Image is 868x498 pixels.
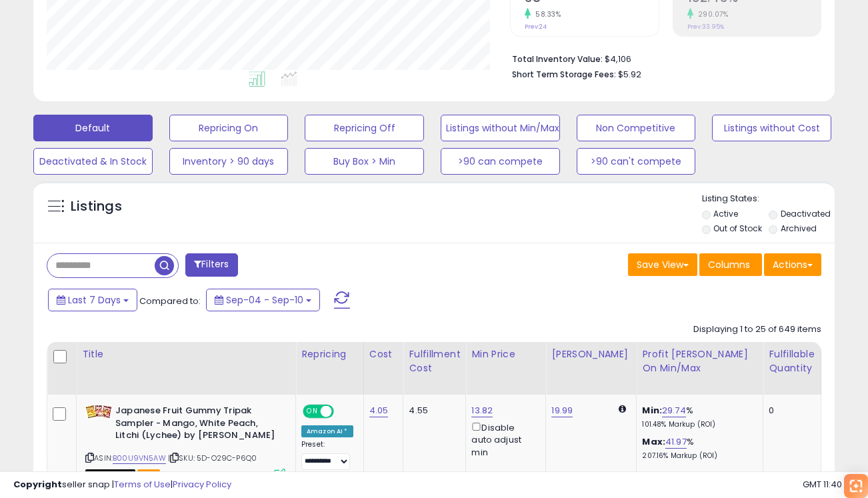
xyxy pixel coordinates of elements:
[409,405,455,417] div: 4.55
[531,9,561,19] small: 58.33%
[301,440,353,470] div: Preset:
[687,23,724,31] small: Prev: 33.95%
[781,223,817,234] label: Archived
[628,253,697,276] button: Save View
[642,347,757,375] div: Profit [PERSON_NAME] on Min/Max
[699,253,762,276] button: Columns
[369,347,398,361] div: Cost
[713,208,738,219] label: Active
[13,479,231,491] div: seller snap | |
[48,289,137,311] button: Last 7 Days
[82,347,290,361] div: Title
[441,148,560,175] button: >90 can compete
[206,289,320,311] button: Sep-04 - Sep-10
[642,420,753,429] p: 101.48% Markup (ROI)
[665,435,687,449] a: 41.97
[577,148,696,175] button: >90 can't compete
[551,347,631,361] div: [PERSON_NAME]
[301,425,353,437] div: Amazon AI *
[441,115,560,141] button: Listings without Min/Max
[168,453,257,463] span: | SKU: 5D-O29C-P6Q0
[642,404,662,417] b: Min:
[708,258,750,271] span: Columns
[185,253,237,277] button: Filters
[693,323,821,336] div: Displaying 1 to 25 of 649 items
[13,478,62,491] strong: Copyright
[769,347,815,375] div: Fulfillable Quantity
[85,405,112,419] img: 51yzLEp6OIL._SL40_.jpg
[512,50,811,66] li: $4,106
[305,115,424,141] button: Repricing Off
[115,405,277,445] b: Japanese Fruit Gummy Tripak Sampler - Mango, White Peach, Litchi (Lychee) by [PERSON_NAME]
[33,148,153,175] button: Deactivated & In Stock
[702,193,835,205] p: Listing States:
[173,478,231,491] a: Privacy Policy
[305,148,424,175] button: Buy Box > Min
[332,406,353,417] span: OFF
[169,148,289,175] button: Inventory > 90 days
[114,478,171,491] a: Terms of Use
[512,53,603,65] b: Total Inventory Value:
[33,115,153,141] button: Default
[712,115,831,141] button: Listings without Cost
[764,253,821,276] button: Actions
[642,451,753,461] p: 207.16% Markup (ROI)
[693,9,729,19] small: 290.07%
[471,420,535,459] div: Disable auto adjust min
[662,404,686,417] a: 29.74
[409,347,460,375] div: Fulfillment Cost
[713,223,762,234] label: Out of Stock
[471,404,493,417] a: 13.82
[471,347,540,361] div: Min Price
[169,115,289,141] button: Repricing On
[304,406,321,417] span: ON
[301,347,358,361] div: Repricing
[642,435,665,448] b: Max:
[551,404,573,417] a: 19.99
[618,68,641,81] span: $5.92
[68,293,121,307] span: Last 7 Days
[226,293,303,307] span: Sep-04 - Sep-10
[512,69,616,80] b: Short Term Storage Fees:
[642,436,753,461] div: %
[577,115,696,141] button: Non Competitive
[139,295,201,307] span: Compared to:
[525,23,547,31] small: Prev: 24
[71,197,122,216] h5: Listings
[369,404,389,417] a: 4.05
[781,208,831,219] label: Deactivated
[803,478,855,491] span: 2025-09-18 11:40 GMT
[113,453,166,464] a: B00U9VN5AW
[637,342,763,395] th: The percentage added to the cost of goods (COGS) that forms the calculator for Min & Max prices.
[769,405,810,417] div: 0
[642,405,753,429] div: %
